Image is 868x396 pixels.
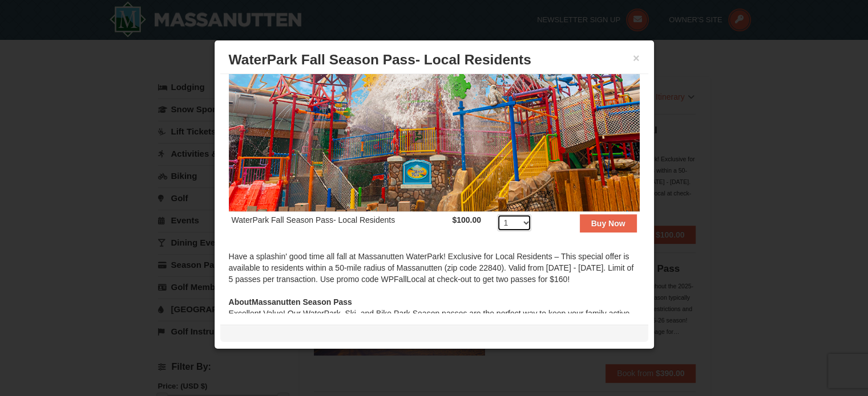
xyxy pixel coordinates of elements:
div: Excellent Value! Our WaterPark, Ski, and Bike Park Season passes are the perfect way to keep your... [229,296,640,330]
div: Have a splashin' good time all fall at Massanutten WaterPark! Exclusive for Local Residents – Thi... [229,251,640,296]
button: × [633,52,640,64]
button: Buy Now [580,214,637,232]
strong: Massanutten Season Pass [229,297,352,307]
strong: $100.00 [452,215,481,224]
strong: Buy Now [591,219,625,228]
h3: WaterPark Fall Season Pass- Local Residents [229,51,640,68]
td: WaterPark Fall Season Pass- Local Residents [229,211,450,239]
span: About [229,297,252,307]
